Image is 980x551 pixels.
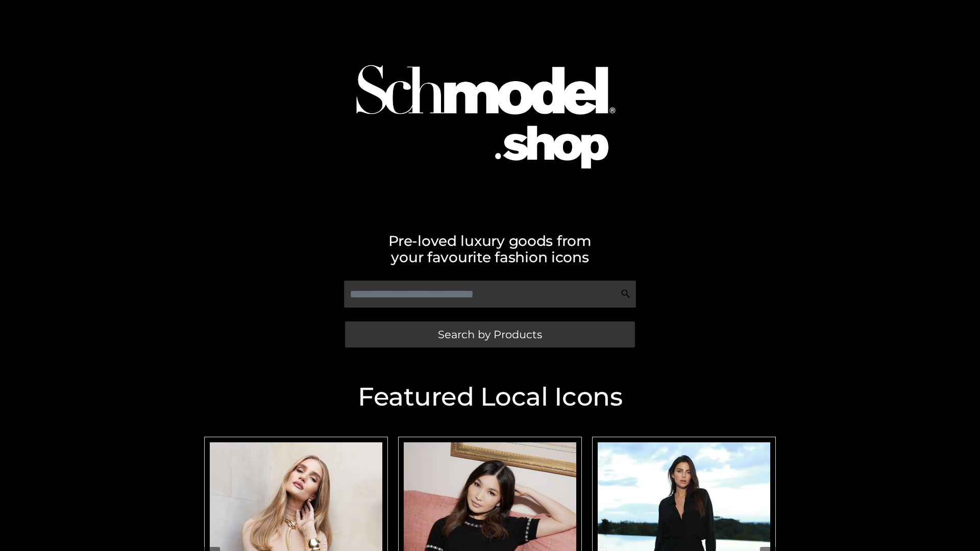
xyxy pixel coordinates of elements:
span: Search by Products [438,329,542,340]
a: Search by Products [345,321,635,347]
h2: Featured Local Icons​ [199,384,781,410]
h2: Pre-loved luxury goods from your favourite fashion icons [199,233,781,265]
img: Search Icon [621,289,631,299]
